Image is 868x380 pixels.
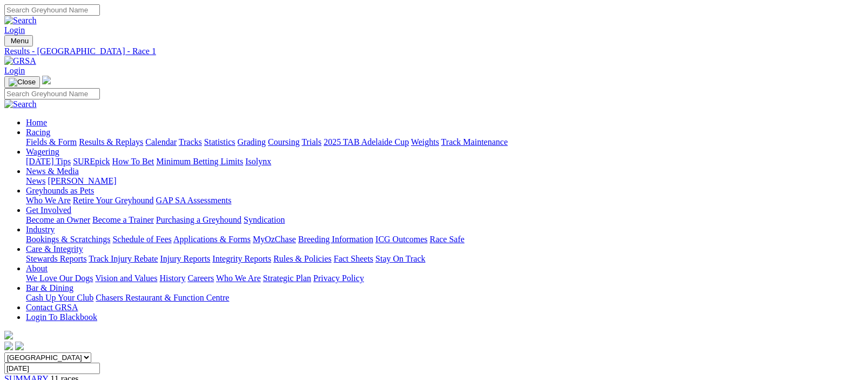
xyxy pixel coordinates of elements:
[4,76,40,88] button: Toggle navigation
[263,274,311,283] a: Strategic Plan
[187,274,214,283] a: Careers
[4,25,25,35] a: Login
[441,137,508,146] a: Track Maintenance
[324,137,409,146] a: 2025 TAB Adelaide Cup
[89,254,158,263] a: Track Injury Rebate
[212,254,271,263] a: Integrity Reports
[26,283,73,292] a: Bar & Dining
[26,215,864,225] div: Get Involved
[145,137,177,146] a: Calendar
[26,254,86,263] a: Stewards Reports
[4,99,37,109] img: Search
[26,274,864,283] div: About
[4,16,37,25] img: Search
[375,235,427,244] a: ICG Outcomes
[238,137,266,146] a: Grading
[26,128,50,137] a: Racing
[26,157,71,166] a: [DATE] Tips
[301,137,321,146] a: Trials
[26,235,110,244] a: Bookings & Scratchings
[73,157,110,166] a: SUREpick
[245,157,271,166] a: Isolynx
[159,274,185,283] a: History
[26,274,93,283] a: We Love Our Dogs
[26,196,864,205] div: Greyhounds as Pets
[48,176,116,185] a: [PERSON_NAME]
[26,196,71,205] a: Who We Are
[204,137,235,146] a: Statistics
[26,147,59,156] a: Wagering
[244,215,285,224] a: Syndication
[4,331,13,339] img: logo-grsa-white.png
[26,176,864,186] div: News & Media
[156,196,232,205] a: GAP SA Assessments
[173,235,251,244] a: Applications & Forms
[4,66,25,75] a: Login
[95,274,157,283] a: Vision and Values
[26,225,55,234] a: Industry
[156,157,243,166] a: Minimum Betting Limits
[313,274,364,283] a: Privacy Policy
[26,118,47,127] a: Home
[268,137,300,146] a: Coursing
[96,293,229,302] a: Chasers Restaurant & Function Centre
[334,254,373,263] a: Fact Sheets
[11,37,29,45] span: Menu
[26,244,83,254] a: Care & Integrity
[253,235,296,244] a: MyOzChase
[26,303,78,312] a: Contact GRSA
[4,4,100,16] input: Search
[4,46,864,56] a: Results - [GEOGRAPHIC_DATA] - Race 1
[26,137,77,146] a: Fields & Form
[112,235,171,244] a: Schedule of Fees
[411,137,439,146] a: Weights
[26,254,864,264] div: Care & Integrity
[26,186,94,195] a: Greyhounds as Pets
[179,137,202,146] a: Tracks
[375,254,425,263] a: Stay On Track
[26,137,864,147] div: Racing
[26,312,97,322] a: Login To Blackbook
[26,205,71,215] a: Get Involved
[4,56,36,66] img: GRSA
[4,363,100,374] input: Select date
[26,264,48,273] a: About
[429,235,464,244] a: Race Safe
[26,293,93,302] a: Cash Up Your Club
[298,235,373,244] a: Breeding Information
[112,157,154,166] a: How To Bet
[26,215,90,224] a: Become an Owner
[26,235,864,244] div: Industry
[156,215,241,224] a: Purchasing a Greyhound
[273,254,332,263] a: Rules & Policies
[4,88,100,99] input: Search
[4,35,33,46] button: Toggle navigation
[26,166,79,176] a: News & Media
[26,176,45,185] a: News
[9,78,36,86] img: Close
[26,293,864,303] div: Bar & Dining
[4,342,13,350] img: facebook.svg
[92,215,154,224] a: Become a Trainer
[42,76,51,84] img: logo-grsa-white.png
[26,157,864,166] div: Wagering
[216,274,261,283] a: Who We Are
[79,137,143,146] a: Results & Replays
[15,342,24,350] img: twitter.svg
[160,254,210,263] a: Injury Reports
[73,196,154,205] a: Retire Your Greyhound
